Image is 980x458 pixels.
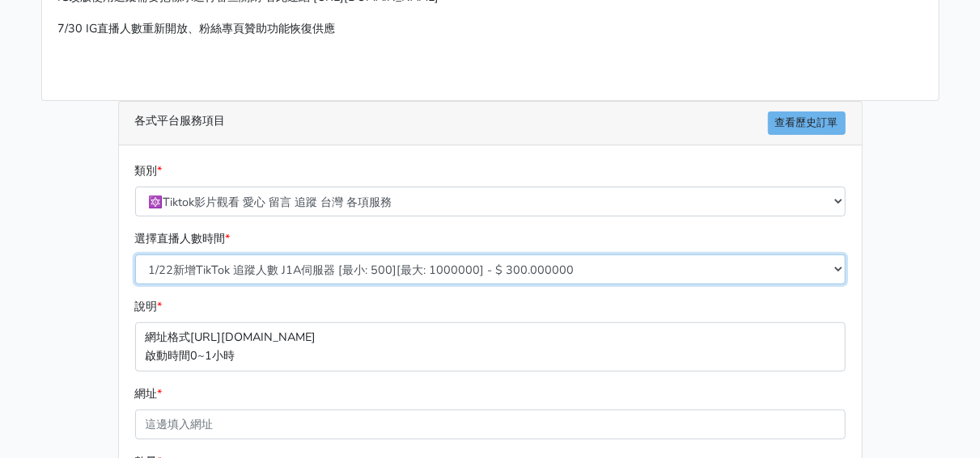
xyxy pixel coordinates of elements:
[135,162,163,180] label: 類別
[135,322,846,371] p: 網址格式[URL][DOMAIN_NAME] 啟動時間0~1小時
[135,297,163,316] label: 說明
[119,102,862,145] div: 各式平台服務項目
[58,19,923,38] p: 7/30 IG直播人數重新開放、粉絲專頁贊助功能恢復供應
[135,410,846,439] input: 這邊填入網址
[135,229,231,248] label: 選擇直播人數時間
[135,384,163,403] label: 網址
[768,111,846,135] a: 查看歷史訂單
